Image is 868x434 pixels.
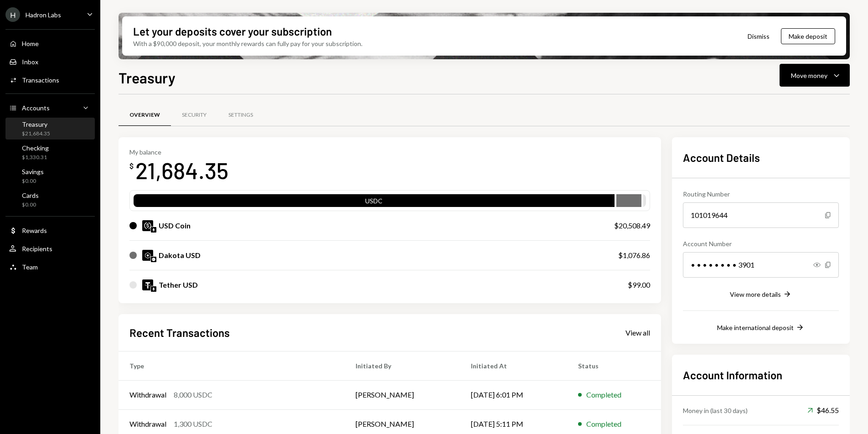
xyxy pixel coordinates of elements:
[683,189,839,199] div: Routing Number
[586,418,621,429] div: Completed
[460,380,567,409] td: [DATE] 6:01 PM
[129,325,230,340] h2: Recent Transactions
[217,103,264,127] a: Settings
[730,290,781,298] div: View more details
[5,118,95,139] a: Treasury$21,684.35
[807,405,839,416] div: $46.55
[22,120,50,128] div: Treasury
[142,250,153,261] img: DKUSD
[791,71,827,80] div: Move money
[142,279,153,290] img: USDT
[159,250,201,261] div: Dakota USD
[133,24,332,39] div: Let your deposits cover your subscription
[151,286,156,292] img: ethereum-mainnet
[5,189,95,211] a: Cards$0.00
[5,222,95,238] a: Rewards
[717,323,805,333] button: Make international deposit
[628,279,650,290] div: $99.00
[174,418,212,429] div: 1,300 USDC
[135,156,228,185] div: 21,684.35
[625,328,650,337] div: View all
[625,327,650,337] a: View all
[730,289,792,300] button: View more details
[22,130,50,138] div: $21,684.35
[22,144,49,152] div: Checking
[22,58,38,66] div: Inbox
[22,191,39,199] div: Cards
[5,53,95,70] a: Inbox
[119,103,171,127] a: Overview
[134,196,615,209] div: USDC
[683,252,839,278] div: • • • • • • • • 3901
[22,104,50,112] div: Accounts
[119,351,345,380] th: Type
[780,64,850,87] button: Move money
[22,177,44,185] div: $0.00
[22,201,39,209] div: $0.00
[22,154,49,161] div: $1,330.31
[171,103,217,127] a: Security
[345,351,460,380] th: Initiated By
[5,7,20,22] div: H
[5,141,95,163] a: Checking$1,330.31
[129,148,228,156] div: My balance
[129,418,166,429] div: Withdrawal
[228,111,253,119] div: Settings
[22,245,52,253] div: Recipients
[460,351,567,380] th: Initiated At
[567,351,661,380] th: Status
[5,72,95,88] a: Transactions
[5,99,95,116] a: Accounts
[174,389,212,400] div: 8,000 USDC
[5,35,95,52] a: Home
[683,239,839,248] div: Account Number
[717,324,794,331] div: Make international deposit
[736,26,781,47] button: Dismiss
[5,240,95,257] a: Recipients
[22,76,59,84] div: Transactions
[5,258,95,275] a: Team
[119,68,176,87] h1: Treasury
[151,227,156,232] img: ethereum-mainnet
[133,39,362,48] div: With a $90,000 deposit, your monthly rewards can fully pay for your subscription.
[683,406,748,415] div: Money in (last 30 days)
[683,367,839,382] h2: Account Information
[683,150,839,165] h2: Account Details
[159,220,191,231] div: USD Coin
[781,28,835,44] button: Make deposit
[614,220,650,231] div: $20,508.49
[129,389,166,400] div: Withdrawal
[26,11,61,19] div: Hadron Labs
[142,220,153,231] img: USDC
[586,389,621,400] div: Completed
[683,202,839,228] div: 101019644
[129,161,134,170] div: $
[22,227,47,234] div: Rewards
[22,263,38,271] div: Team
[5,165,95,187] a: Savings$0.00
[182,111,207,119] div: Security
[129,111,160,119] div: Overview
[618,250,650,261] div: $1,076.86
[151,257,156,262] img: base-mainnet
[22,40,39,47] div: Home
[345,380,460,409] td: [PERSON_NAME]
[22,168,44,176] div: Savings
[159,279,198,290] div: Tether USD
